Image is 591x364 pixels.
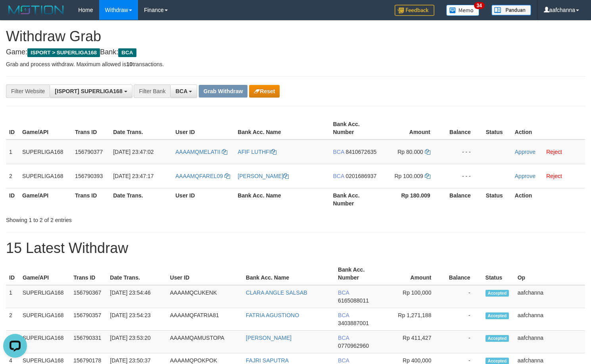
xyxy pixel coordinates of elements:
th: Amount [381,117,442,140]
img: Feedback.jpg [395,5,434,16]
h1: 15 Latest Withdraw [6,240,585,256]
span: BCA [338,312,349,318]
th: ID [6,262,19,285]
td: Rp 411,427 [384,331,443,353]
a: Reject [546,149,562,155]
span: Copy 8410672635 to clipboard [345,149,376,155]
td: SUPERLIGA168 [19,308,70,331]
button: [ISPORT] SUPERLIGA168 [50,84,132,98]
th: Balance [442,188,483,211]
a: AAAAMQFAREL09 [175,173,230,179]
th: User ID [172,117,234,140]
td: Rp 1,271,188 [384,308,443,331]
button: Reset [249,85,280,98]
a: Copy 80000 to clipboard [425,149,430,155]
button: Grab Withdraw [199,85,248,98]
td: - [443,308,482,331]
a: [PERSON_NAME] [246,335,292,341]
td: 1 [6,140,19,164]
div: Filter Bank [134,84,170,98]
th: Trans ID [72,117,110,140]
th: Bank Acc. Number [330,188,381,211]
th: ID [6,117,19,140]
th: Balance [442,117,483,140]
td: 156790357 [70,308,107,331]
div: Showing 1 to 2 of 2 entries [6,213,240,224]
span: [ISPORT] SUPERLIGA168 [55,88,122,94]
th: Date Trans. [110,188,172,211]
span: Accepted [485,290,509,297]
th: Date Trans. [107,262,167,285]
a: Approve [515,173,535,179]
span: BCA [333,149,344,155]
th: Amount [384,262,443,285]
td: - [443,331,482,353]
a: AFIF LUTHFI [238,149,276,155]
th: Bank Acc. Name [234,188,330,211]
a: [PERSON_NAME] [238,173,289,179]
img: MOTION_logo.png [6,4,66,16]
a: FAJRI SAPUTRA [246,357,289,364]
a: Reject [546,173,562,179]
span: Copy 0770962960 to clipboard [338,343,369,349]
td: 156790331 [70,331,107,353]
span: Copy 0201686937 to clipboard [345,173,376,179]
span: 156790393 [75,173,103,179]
td: 2 [6,308,19,331]
td: - - - [442,164,483,188]
span: BCA [333,173,344,179]
span: Rp 80.000 [397,149,423,155]
a: AAAAMQMELATII [175,149,227,155]
span: AAAAMQMELATII [175,149,220,155]
th: User ID [172,188,234,211]
span: [DATE] 23:47:02 [113,149,154,155]
th: Status [483,117,512,140]
td: [DATE] 23:53:20 [107,331,167,353]
span: Copy 3403887001 to clipboard [338,320,369,326]
span: Rp 100.009 [394,173,423,179]
td: AAAAMQCUKENK [167,285,243,308]
strong: 10 [126,61,132,67]
p: Grab and process withdraw. Maximum allowed is transactions. [6,60,585,68]
td: AAAAMQFATRIA81 [167,308,243,331]
div: Filter Website [6,84,50,98]
th: Date Trans. [110,117,172,140]
th: User ID [167,262,243,285]
th: Bank Acc. Number [335,262,384,285]
span: BCA [118,48,136,57]
td: [DATE] 23:54:46 [107,285,167,308]
span: Accepted [485,312,509,319]
span: AAAAMQFAREL09 [175,173,223,179]
td: aafchanna [514,285,585,308]
th: Bank Acc. Number [330,117,381,140]
td: SUPERLIGA168 [19,331,70,353]
td: aafchanna [514,308,585,331]
td: SUPERLIGA168 [19,285,70,308]
a: Approve [515,149,535,155]
th: Balance [443,262,482,285]
span: 156790377 [75,149,103,155]
th: Status [483,188,512,211]
th: Bank Acc. Name [234,117,330,140]
th: Bank Acc. Name [243,262,335,285]
th: Trans ID [72,188,110,211]
span: BCA [338,335,349,341]
span: BCA [175,88,187,94]
span: BCA [338,357,349,364]
th: Rp 180.009 [381,188,442,211]
span: ISPORT > SUPERLIGA168 [27,48,100,57]
h4: Game: Bank: [6,48,585,56]
td: - [443,285,482,308]
span: 34 [474,2,485,9]
span: Copy 6165088011 to clipboard [338,297,369,304]
td: SUPERLIGA168 [19,140,72,164]
th: Game/API [19,262,70,285]
a: Copy 100009 to clipboard [425,173,430,179]
td: Rp 100,000 [384,285,443,308]
td: 2 [6,164,19,188]
th: Action [512,117,585,140]
td: AAAAMQAMUSTOPA [167,331,243,353]
td: 156790367 [70,285,107,308]
td: SUPERLIGA168 [19,164,72,188]
th: Game/API [19,188,72,211]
